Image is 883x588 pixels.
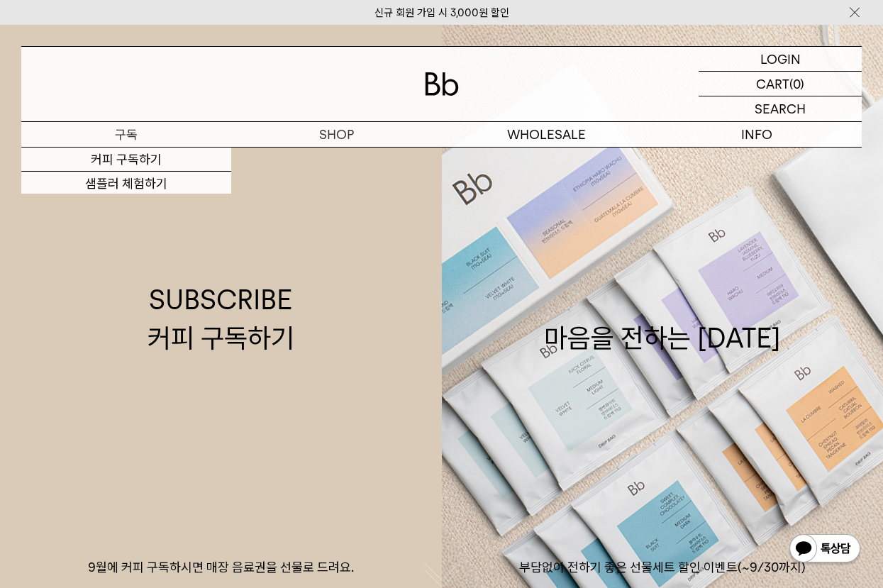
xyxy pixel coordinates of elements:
p: CART [756,72,789,96]
p: WHOLESALE [442,122,652,147]
a: 신규 회원 가입 시 3,000원 할인 [374,6,509,19]
div: SUBSCRIBE 커피 구독하기 [148,281,294,356]
a: SHOP [231,122,441,147]
div: 마음을 전하는 [DATE] [544,281,781,356]
a: 샘플러 체험하기 [21,172,231,196]
img: 카카오톡 채널 1:1 채팅 버튼 [788,533,862,567]
a: CART (0) [699,72,862,96]
a: 커피 구독하기 [21,148,231,172]
p: LOGIN [760,47,801,71]
p: (0) [789,72,804,96]
img: 로고 [425,72,459,96]
a: 구독 [21,122,231,147]
a: LOGIN [699,47,862,72]
p: SEARCH [755,96,806,121]
p: INFO [652,122,862,147]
